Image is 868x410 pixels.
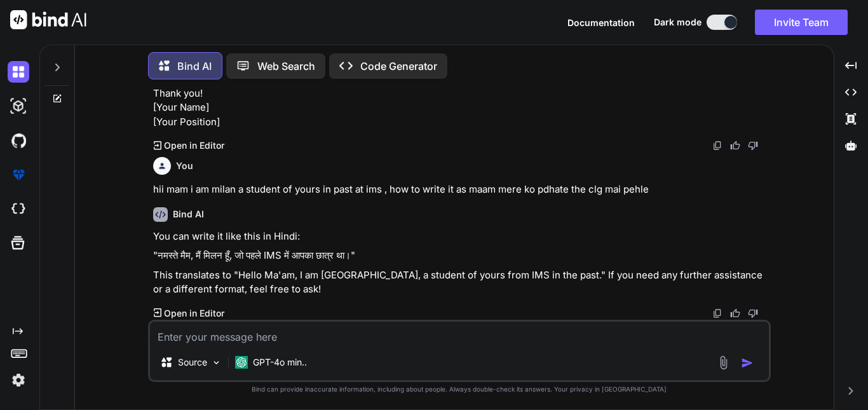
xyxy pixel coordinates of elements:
[153,249,768,263] p: "नमस्ते मैम, मैं मिलन हूँ, जो पहले IMS में आपका छात्र था।"
[730,140,740,151] img: like
[253,356,307,369] p: GPT-4o min..
[730,308,740,318] img: like
[153,268,768,297] p: This translates to "Hello Ma'am, I am [GEOGRAPHIC_DATA], a student of yours from IMS in the past....
[8,61,29,83] img: darkChat
[712,308,722,318] img: copy
[176,160,193,172] h6: You
[10,10,86,29] img: Bind AI
[8,130,29,151] img: githubDark
[164,307,224,320] p: Open in Editor
[8,95,29,117] img: darkAi-studio
[148,385,771,394] p: Bind can provide inaccurate information, including about people. Always double-check its answers....
[211,357,222,368] img: Pick Models
[567,17,635,28] span: Documentation
[8,164,29,186] img: premium
[153,86,768,130] p: Thank you! [Your Name] [Your Position]
[153,229,768,244] p: You can write it like this in Hindi:
[360,58,437,74] p: Code Generator
[8,198,29,220] img: cloudideIcon
[153,182,768,197] p: hii mam i am milan a student of yours in past at ims , how to write it as maam mere ko pdhate the...
[567,16,635,29] button: Documentation
[173,208,204,221] h6: Bind AI
[8,369,29,391] img: settings
[712,140,722,151] img: copy
[748,140,758,151] img: dislike
[178,356,207,369] p: Source
[177,58,212,74] p: Bind AI
[741,357,754,369] img: icon
[748,308,758,318] img: dislike
[164,139,224,152] p: Open in Editor
[716,355,731,370] img: attachment
[755,10,848,35] button: Invite Team
[654,16,702,29] span: Dark mode
[257,58,315,74] p: Web Search
[235,356,248,369] img: GPT-4o mini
